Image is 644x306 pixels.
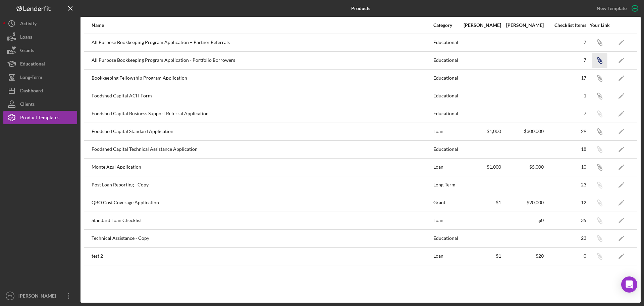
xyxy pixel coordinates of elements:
[3,97,77,111] button: Clients
[351,6,370,11] b: Products
[544,235,586,241] div: 23
[459,23,501,28] div: [PERSON_NAME]
[20,44,34,59] div: Grants
[502,200,544,205] div: $20,000
[433,23,459,28] div: Category
[544,23,586,28] div: Checklist Items
[3,44,77,57] button: Grants
[459,200,501,205] div: $1
[17,289,60,304] div: [PERSON_NAME]
[544,253,586,259] div: 0
[433,248,459,265] div: Loan
[20,111,59,126] div: Product Templates
[433,230,459,247] div: Educational
[92,194,433,211] div: QBO Cost Coverage Application
[587,23,612,28] div: Your Link
[621,276,637,293] div: Open Intercom Messenger
[92,212,433,229] div: Standard Loan Checklist
[502,253,544,259] div: $20
[433,105,459,122] div: Educational
[3,30,77,44] button: Loans
[92,141,433,158] div: Foodshed Capital Technical Assistance Application
[593,3,641,13] button: New Template
[544,164,586,170] div: 10
[8,294,12,298] text: ES
[92,34,433,51] div: All Purpose Bookkeeping Program Application – Partner Referrals
[3,17,77,30] button: Activity
[544,75,586,81] div: 17
[433,52,459,69] div: Educational
[597,3,627,13] div: New Template
[544,57,586,63] div: 7
[544,111,586,116] div: 7
[20,71,42,86] div: Long-Term
[502,218,544,223] div: $0
[502,129,544,134] div: $300,000
[544,182,586,187] div: 23
[92,159,433,176] div: Monte Azul Application
[544,40,586,45] div: 7
[502,164,544,170] div: $5,000
[544,146,586,152] div: 18
[92,52,433,69] div: All Purpose Bookkeeping Program Application - Portfolio Borrowers
[92,248,433,265] div: test 2
[544,218,586,223] div: 35
[3,84,77,97] button: Dashboard
[502,23,544,28] div: [PERSON_NAME]
[459,164,501,170] div: $1,000
[3,57,77,71] button: Educational
[20,57,45,72] div: Educational
[433,34,459,51] div: Educational
[544,129,586,134] div: 29
[20,84,43,99] div: Dashboard
[544,200,586,205] div: 12
[433,212,459,229] div: Loan
[433,194,459,211] div: Grant
[3,111,77,124] button: Product Templates
[433,70,459,87] div: Educational
[92,70,433,87] div: Bookkeeping Fellowship Program Application
[92,230,433,247] div: Technical Assistance - Copy
[92,105,433,122] div: Foodshed Capital Business Support Referral Application
[20,17,37,32] div: Activity
[92,88,433,104] div: Foodshed Capital ACH Form
[433,123,459,140] div: Loan
[92,123,433,140] div: Foodshed Capital Standard Application
[433,177,459,193] div: Long-Term
[433,141,459,158] div: Educational
[459,253,501,259] div: $1
[544,93,586,98] div: 1
[459,129,501,134] div: $1,000
[20,30,32,45] div: Loans
[92,23,433,28] div: Name
[433,88,459,104] div: Educational
[433,159,459,176] div: Loan
[92,177,433,193] div: Post Loan Reporting - Copy
[3,289,77,303] button: ES[PERSON_NAME]
[3,71,77,84] button: Long-Term
[20,97,35,113] div: Clients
